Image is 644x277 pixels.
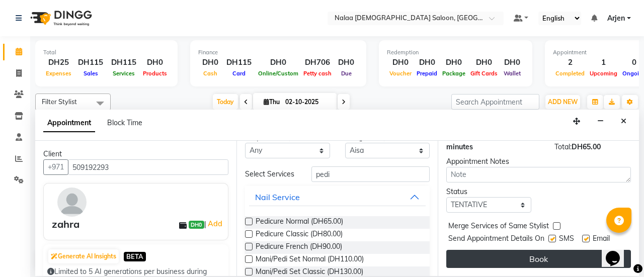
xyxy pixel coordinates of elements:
div: DH0 [440,57,468,68]
iframe: chat widget [602,237,634,267]
span: ADD NEW [548,98,578,106]
div: DH0 [256,57,301,68]
span: Pedicure Classic (DH80.00) [256,229,343,241]
span: Online/Custom [256,70,301,77]
span: Send Appointment Details On [448,233,544,246]
span: Filter Stylist [42,98,77,106]
div: DH0 [500,57,524,68]
div: DH0 [198,57,222,68]
span: Sales [81,70,101,77]
input: Search by Name/Mobile/Email/Code [68,159,228,175]
div: DH0 [468,57,500,68]
img: avatar [57,188,87,217]
span: Block Time [107,118,142,127]
span: Mani/Pedi Set Normal (DH110.00) [256,254,364,266]
span: Completed [553,70,587,77]
span: Prepaid [414,70,440,77]
span: Voucher [387,70,414,77]
div: DH0 [140,57,170,68]
div: Total [43,48,170,57]
span: Thu [261,98,282,106]
div: 2 [553,57,587,68]
span: BETA [124,252,146,261]
input: Search by service name [311,166,430,182]
button: Generate AI Insights [48,249,119,263]
span: DH65.00 [572,142,601,151]
span: | [204,218,224,230]
span: SMS [559,233,574,246]
span: Appointment [43,114,95,132]
span: Due [339,70,354,77]
div: DH0 [414,57,440,68]
span: Pedicure French (DH90.00) [256,241,342,254]
span: Merge Services of Same Stylist [448,221,549,233]
div: DH115 [222,57,256,68]
button: ADD NEW [545,95,580,109]
span: Upcoming [587,70,620,77]
span: Package [440,70,468,77]
span: Products [140,70,170,77]
input: Search Appointment [451,94,539,110]
a: Add [206,218,224,230]
div: DH115 [107,57,140,68]
input: 2025-10-02 [282,95,333,110]
span: Petty cash [301,70,334,77]
div: Appointment Notes [446,156,631,167]
div: Client [43,149,228,159]
div: Select Services [237,169,304,179]
div: zahra [52,217,79,232]
div: DH115 [74,57,107,68]
div: DH0 [334,57,358,68]
img: logo [26,4,95,32]
span: Email [593,233,610,246]
button: Nail Service [249,188,426,206]
span: Services [110,70,137,77]
span: Today [213,94,238,110]
div: DH0 [387,57,414,68]
div: Finance [198,48,358,57]
button: Book [446,250,631,268]
div: Redemption [387,48,524,57]
span: Cash [201,70,220,77]
div: DH25 [43,57,74,68]
span: Card [230,70,248,77]
span: DH0 [189,221,204,229]
span: Wallet [501,70,523,77]
div: Nail Service [255,191,300,203]
span: Arjen [607,13,625,24]
div: 1 [587,57,620,68]
span: Pedicure Normal (DH65.00) [256,216,343,229]
button: +971 [43,159,68,175]
div: Status [446,187,531,197]
div: DH706 [301,57,334,68]
button: Close [616,114,631,129]
span: Expenses [43,70,74,77]
span: Gift Cards [468,70,500,77]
